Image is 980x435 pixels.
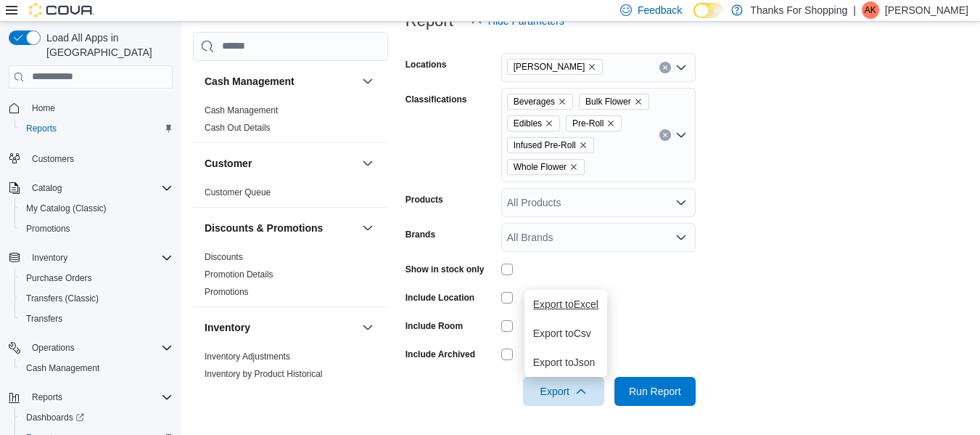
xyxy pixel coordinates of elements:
a: Cash Management [205,105,278,115]
button: Clear input [659,129,671,141]
button: Open list of options [675,62,687,73]
div: Cash Management [193,102,388,142]
span: Customers [32,153,74,165]
span: Infused Pre-Roll [507,137,594,153]
button: Export toCsv [524,319,607,348]
button: My Catalog (Classic) [15,198,178,219]
span: Cash Management [26,362,99,374]
button: Run Report [614,377,696,406]
span: My Catalog (Classic) [26,203,107,214]
span: Inventory On Hand by Package [205,386,326,397]
button: Inventory [3,248,178,268]
button: Cash Management [359,73,376,90]
a: Promotions [20,220,76,237]
span: Customers [26,149,173,167]
span: Transfers (Classic) [20,290,173,307]
button: Home [3,97,178,118]
label: Products [405,194,443,206]
span: [PERSON_NAME] [514,60,585,74]
span: Edibles [507,115,560,131]
span: Whole Flower [514,160,567,174]
button: Transfers (Classic) [15,288,178,309]
button: Inventory [205,320,356,335]
span: Home [32,102,55,114]
button: Remove Infused Pre-Roll from selection in this group [579,141,588,150]
button: Export [523,377,604,406]
span: Infused Pre-Roll [514,138,576,153]
a: Dashboards [15,407,178,428]
span: Transfers (Classic) [26,293,99,304]
label: Include Room [405,320,463,332]
div: Customer [193,184,388,207]
a: Transfers (Classic) [20,290,104,307]
button: Clear input [659,62,671,73]
span: Promotions [205,286,249,298]
span: Reports [26,389,173,406]
button: Open list of options [675,197,687,208]
label: Locations [405,59,447,70]
button: Reports [26,389,68,406]
span: Beverages [507,94,573,110]
span: Operations [26,339,173,357]
h3: Cash Management [205,74,295,89]
span: AK [865,1,876,19]
h3: Customer [205,156,252,171]
span: Inventory Adjustments [205,351,290,362]
span: Pre-Roll [566,115,622,131]
span: Preston [507,59,604,75]
button: Remove Bulk Flower from selection in this group [634,97,643,106]
button: Inventory [359,319,376,336]
button: Promotions [15,219,178,239]
a: Promotions [205,287,249,297]
span: Transfers [26,313,62,325]
span: Inventory [26,249,173,267]
button: Remove Whole Flower from selection in this group [569,163,578,171]
button: Inventory [26,249,73,267]
span: Promotions [20,220,173,237]
a: Cash Management [20,359,105,377]
span: Promotion Details [205,269,273,280]
span: Promotions [26,223,70,235]
a: Discounts [205,252,243,262]
label: Classifications [405,94,467,105]
span: Inventory by Product Historical [205,368,323,380]
button: Transfers [15,309,178,329]
label: Include Archived [405,349,475,360]
button: Catalog [3,178,178,198]
span: Purchase Orders [20,269,173,287]
a: Customer Queue [205,187,271,198]
span: Reports [26,123,57,134]
span: Whole Flower [507,159,585,175]
a: Purchase Orders [20,269,98,287]
button: Remove Edibles from selection in this group [545,119,553,128]
span: Customer Queue [205,187,271,198]
a: Dashboards [20,409,90,426]
a: My Catalog (Classic) [20,200,112,217]
span: Transfers [20,310,173,328]
span: Dark Mode [693,18,694,19]
button: Export toExcel [524,290,607,319]
span: Run Report [629,384,681,399]
label: Include Location [405,292,474,304]
span: Operations [32,342,75,354]
h3: Discounts & Promotions [205,221,323,235]
span: Export to Json [533,357,598,368]
button: Customer [205,156,356,171]
span: Export to Csv [533,328,598,339]
span: Dashboards [26,412,84,423]
span: Purchase Orders [26,272,92,284]
button: Export toJson [524,348,607,377]
button: Customers [3,147,178,168]
a: Reports [20,120,62,137]
p: Thanks For Shopping [750,1,847,19]
span: Bulk Flower [585,94,631,109]
span: Inventory [32,252,67,264]
span: Catalog [32,182,62,194]
a: Customers [26,150,80,168]
img: Cova [29,3,94,17]
span: Reports [32,391,62,403]
h3: Inventory [205,320,250,335]
a: Promotion Details [205,269,273,280]
a: Inventory Adjustments [205,351,290,362]
span: Load All Apps in [GEOGRAPHIC_DATA] [41,31,173,60]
